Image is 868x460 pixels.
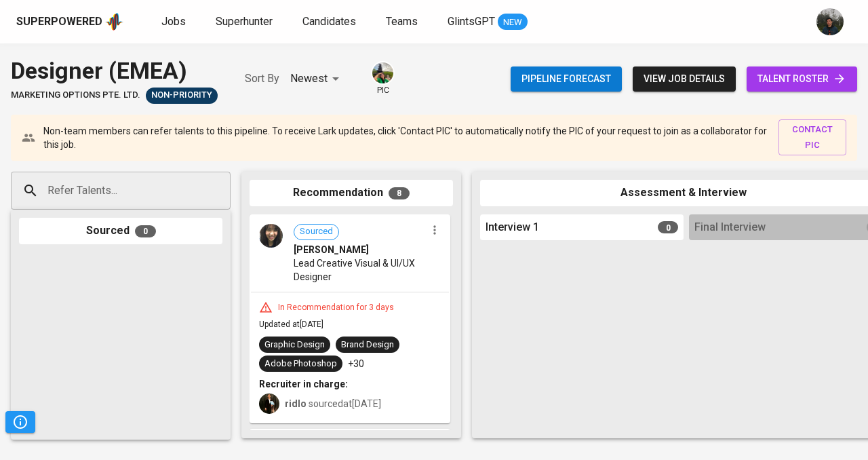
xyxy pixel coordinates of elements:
[348,357,364,370] p: +30
[264,358,337,370] div: Adobe Photoshop
[511,66,622,92] button: Pipeline forecast
[785,122,840,153] span: contact pic
[161,14,189,31] a: Jobs
[386,15,418,28] span: Teams
[341,339,394,351] div: Brand Design
[290,71,328,87] p: Newest
[11,54,218,88] div: Designer (EMEA)
[5,411,35,433] button: Pipeline Triggers
[245,71,279,87] p: Sort By
[521,71,611,88] span: Pipeline forecast
[644,71,725,88] span: view job details
[448,15,495,28] span: GlintsGPT
[486,220,539,235] span: Interview 1
[302,14,359,31] a: Candidates
[294,243,369,256] span: [PERSON_NAME]
[285,398,307,409] b: ridlo
[250,180,453,206] div: Recommendation
[290,66,344,92] div: Newest
[372,62,393,83] img: eva@glints.com
[371,61,395,96] div: pic
[747,66,857,92] a: talent roster
[259,224,283,248] img: 0804753d77c8daad5b0781c258198712.jpeg
[259,379,348,389] b: Recruiter in charge:
[816,8,844,35] img: glenn@glints.com
[778,119,846,156] button: contact pic
[11,89,140,102] span: MARKETING OPTIONS PTE. LTD.
[161,15,186,28] span: Jobs
[633,66,736,92] button: view job details
[16,12,123,32] a: Superpoweredapp logo
[223,189,226,192] button: Open
[386,14,420,31] a: Teams
[294,225,338,238] span: Sourced
[448,14,528,31] a: GlintsGPT NEW
[264,339,325,351] div: Graphic Design
[135,225,156,237] span: 0
[498,16,528,29] span: NEW
[757,71,846,88] span: talent roster
[16,14,102,30] div: Superpowered
[19,218,222,244] div: Sourced
[146,88,218,104] div: Pending Client’s Feedback
[216,14,275,31] a: Superhunter
[273,302,399,313] div: In Recommendation for 3 days
[146,89,218,102] span: Non-Priority
[294,256,426,284] span: Lead Creative Visual & UI/UX Designer
[658,221,678,233] span: 0
[302,15,356,28] span: Candidates
[216,15,273,28] span: Superhunter
[259,320,323,329] span: Updated at [DATE]
[694,220,766,235] span: Final Interview
[285,398,381,409] span: sourced at [DATE]
[43,124,768,151] p: Non-team members can refer talents to this pipeline. To receive Lark updates, click 'Contact PIC'...
[389,187,410,199] span: 8
[105,12,123,32] img: app logo
[259,394,279,414] img: ridlo@glints.com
